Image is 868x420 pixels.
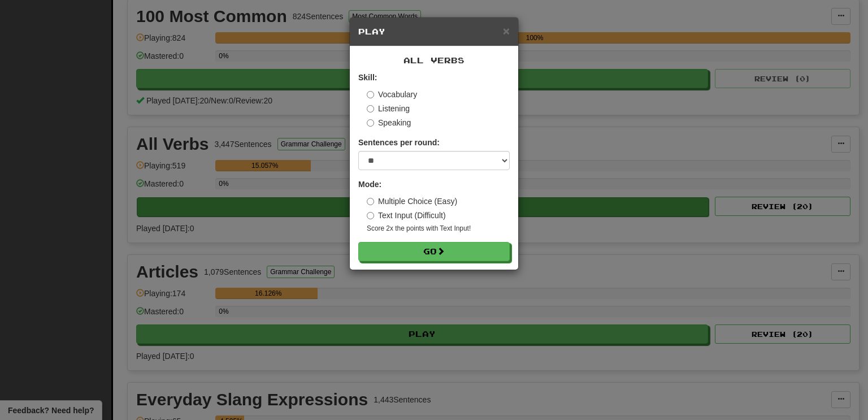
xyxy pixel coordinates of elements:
[367,103,410,114] label: Listening
[358,137,440,148] label: Sentences per round:
[503,25,510,37] button: Close
[367,212,374,219] input: Text Input (Difficult)
[367,91,374,98] input: Vocabulary
[403,55,465,65] span: All Verbs
[367,105,374,112] input: Listening
[367,210,446,221] label: Text Input (Difficult)
[367,89,417,100] label: Vocabulary
[367,117,411,128] label: Speaking
[358,180,381,189] strong: Mode:
[358,242,510,261] button: Go
[367,198,374,205] input: Multiple Choice (Easy)
[358,26,510,37] h5: Play
[367,224,510,233] small: Score 2x the points with Text Input !
[367,119,374,127] input: Speaking
[367,196,457,207] label: Multiple Choice (Easy)
[358,73,377,82] strong: Skill:
[503,24,510,37] span: ×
